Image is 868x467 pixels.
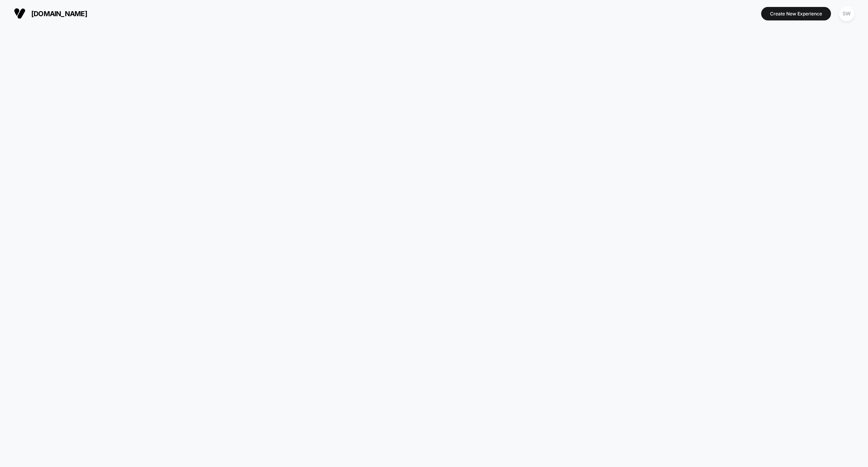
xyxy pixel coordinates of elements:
img: Visually logo [14,8,25,19]
span: [DOMAIN_NAME] [31,10,87,18]
button: SW [837,6,856,22]
button: Create New Experience [761,7,831,20]
div: SW [839,6,854,21]
button: [DOMAIN_NAME] [12,7,90,20]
